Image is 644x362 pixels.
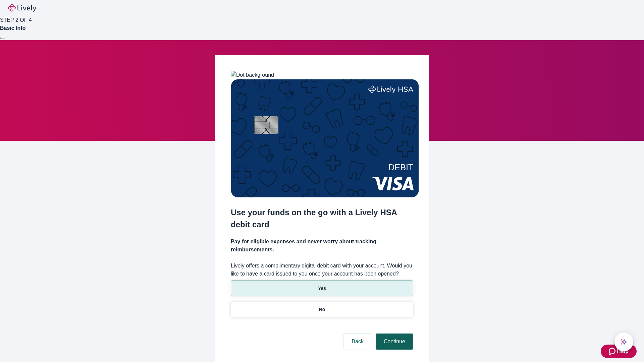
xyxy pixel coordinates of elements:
button: Back [343,334,372,350]
img: Debit card [231,79,419,197]
svg: Zendesk support icon [609,347,617,355]
button: chat [614,333,633,351]
img: Lively [8,4,36,12]
img: Dot background [231,71,274,79]
button: Yes [231,281,413,296]
p: Yes [318,285,326,292]
svg: Lively AI Assistant [621,339,627,345]
p: No [319,306,325,313]
span: Help [617,347,629,355]
button: Zendesk support iconHelp [601,345,637,358]
button: No [231,302,413,317]
label: Lively offers a complimentary digital debit card with your account. Would you like to have a card... [231,262,413,278]
h2: Use your funds on the go with a Lively HSA debit card [231,206,413,231]
button: Continue [376,334,413,350]
h4: Pay for eligible expenses and never worry about tracking reimbursements. [231,238,413,254]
